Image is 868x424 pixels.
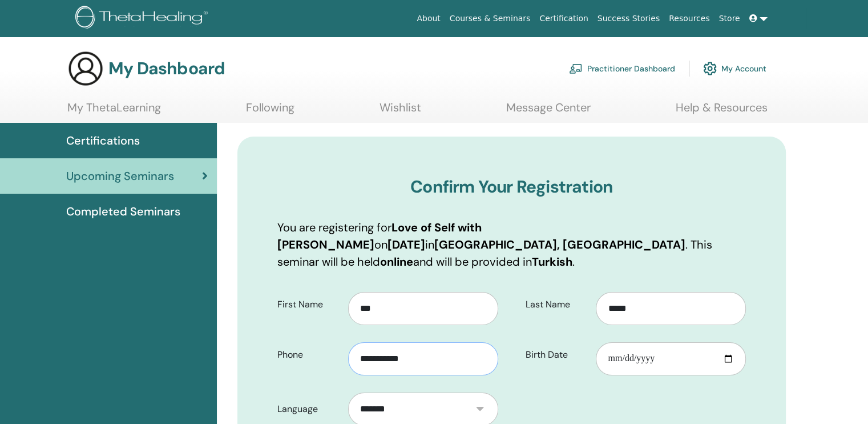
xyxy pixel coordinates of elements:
[380,254,413,269] b: online
[569,56,675,81] a: Practitioner Dashboard
[66,167,174,185] span: Upcoming Seminars
[66,203,180,220] span: Completed Seminars
[703,59,717,78] img: cog.svg
[387,237,425,252] b: [DATE]
[532,254,572,269] b: Turkish
[75,6,212,31] img: logo.png
[269,344,348,366] label: Phone
[445,8,535,29] a: Courses & Seminars
[269,294,348,315] label: First Name
[517,294,596,315] label: Last Name
[269,398,348,420] label: Language
[277,219,746,270] p: You are registering for on in . This seminar will be held and will be provided in .
[664,8,714,29] a: Resources
[535,8,592,29] a: Certification
[412,8,445,29] a: About
[714,8,745,29] a: Store
[67,101,161,123] a: My ThetaLearning
[380,101,421,123] a: Wishlist
[569,63,583,74] img: chalkboard-teacher.svg
[676,101,768,123] a: Help & Resources
[593,8,664,29] a: Success Stories
[108,58,225,79] h3: My Dashboard
[277,177,746,197] h3: Confirm Your Registration
[703,56,766,81] a: My Account
[506,101,591,123] a: Message Center
[246,101,294,123] a: Following
[517,344,596,366] label: Birth Date
[66,132,140,149] span: Certifications
[67,50,104,87] img: generic-user-icon.jpg
[434,237,685,252] b: [GEOGRAPHIC_DATA], [GEOGRAPHIC_DATA]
